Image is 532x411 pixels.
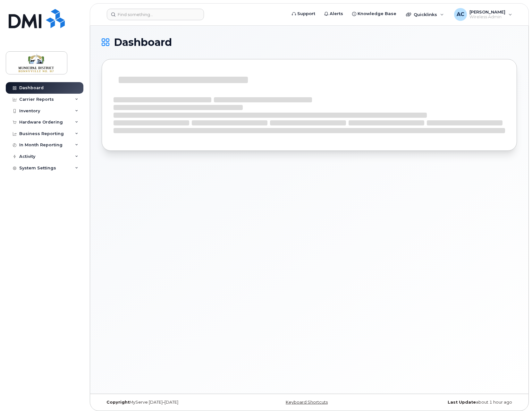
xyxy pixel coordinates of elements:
[286,400,328,405] a: Keyboard Shortcuts
[448,400,476,405] strong: Last Update
[102,400,240,405] div: MyServe [DATE]–[DATE]
[378,400,517,405] div: about 1 hour ago
[114,38,172,47] span: Dashboard
[106,400,130,405] strong: Copyright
